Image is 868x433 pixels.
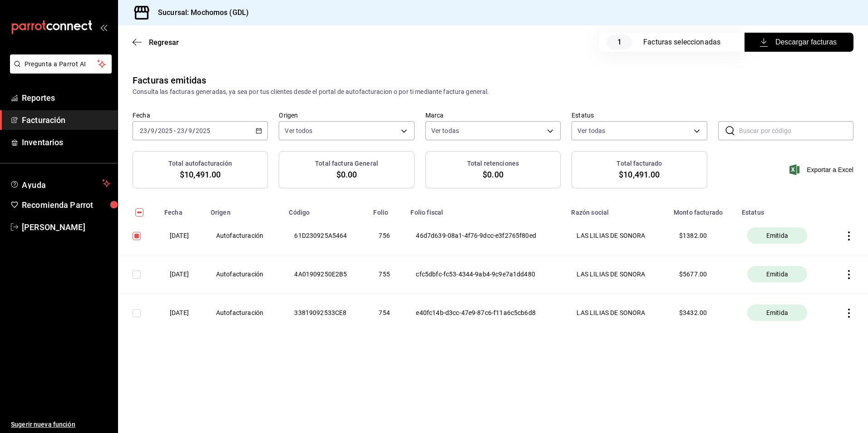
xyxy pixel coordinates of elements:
button: Descargar facturas [745,33,853,52]
span: Emitida [763,308,792,317]
h3: Total autofacturación [168,159,232,168]
th: 754 [368,294,405,332]
span: Regresar [149,38,179,47]
span: / [155,127,158,134]
label: Origen [279,112,414,118]
th: e40fc14b-d3cc-47e9-87c6-f11a6c5cb6d8 [405,294,566,332]
th: [DATE] [159,255,205,294]
th: LAS LILIAS DE SONORA [566,294,668,332]
button: Regresar [133,38,179,47]
input: ---- [158,127,173,134]
a: Pregunta a Parrot AI [6,66,112,75]
th: [DATE] [159,216,205,255]
span: - [174,127,176,134]
span: Reportes [22,92,110,104]
th: Folio fiscal [405,203,566,216]
th: Estatus [736,203,829,216]
span: Ver todos [285,126,312,135]
span: Ver todas [577,126,605,135]
th: Autofacturación [205,216,284,255]
input: -- [177,127,185,134]
h3: Total facturado [616,159,662,168]
span: $0.00 [336,168,357,181]
label: Fecha [133,112,268,118]
th: LAS LILIAS DE SONORA [566,255,668,294]
th: Origen [205,203,284,216]
th: 756 [368,216,405,255]
span: Emitida [763,270,792,279]
input: -- [139,127,148,134]
span: Sugerir nueva función [11,420,110,429]
th: 755 [368,255,405,294]
span: Emitida [763,231,792,240]
span: 1 [607,35,632,49]
th: 4A01909250E2B5 [283,255,368,294]
span: $10,491.00 [180,168,221,181]
span: / [192,127,195,134]
th: Folio [368,203,405,216]
th: Fecha [159,203,205,216]
th: Monto facturado [668,203,736,216]
h3: Sucursal: Mochomos (GDL) [151,7,249,18]
th: [DATE] [159,294,205,332]
label: Estatus [572,112,707,118]
h3: Total factura General [315,159,378,168]
th: 46d7d639-08a1-4f76-9dcc-e3f2765f80ed [405,216,566,255]
span: Descargar facturas [761,37,837,48]
th: Autofacturación [205,294,284,332]
span: [PERSON_NAME] [22,221,110,233]
div: Facturas emitidas [133,74,206,87]
th: $ 3432.00 [668,294,736,332]
button: open_drawer_menu [100,24,107,31]
button: Exportar a Excel [791,164,853,175]
th: Código [283,203,368,216]
th: 33819092533CE8 [283,294,368,332]
th: 61D230925A5464 [283,216,368,255]
span: $0.00 [483,168,503,181]
input: -- [188,127,192,134]
input: ---- [195,127,211,134]
span: Ayuda [22,178,99,189]
input: Buscar por código [739,122,853,140]
th: $ 5677.00 [668,255,736,294]
span: Facturación [22,114,110,126]
th: Autofacturación [205,255,284,294]
h3: Total retenciones [467,159,519,168]
span: / [185,127,187,134]
button: Pregunta a Parrot AI [10,54,112,74]
span: Ver todas [431,126,459,135]
span: Pregunta a Parrot AI [25,59,98,69]
div: Consulta las facturas generadas, ya sea por tus clientes desde el portal de autofacturacion o por... [133,87,853,97]
span: Recomienda Parrot [22,199,110,211]
th: LAS LILIAS DE SONORA [566,216,668,255]
label: Marca [425,112,561,118]
span: $10,491.00 [619,168,660,181]
span: Inventarios [22,136,110,148]
th: Razón social [566,203,668,216]
input: -- [150,127,155,134]
th: cfc5dbfc-fc53-4344-9ab4-9c9e7a1dd480 [405,255,566,294]
div: Facturas seleccionadas [643,37,726,48]
span: / [148,127,150,134]
th: $ 1382.00 [668,216,736,255]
